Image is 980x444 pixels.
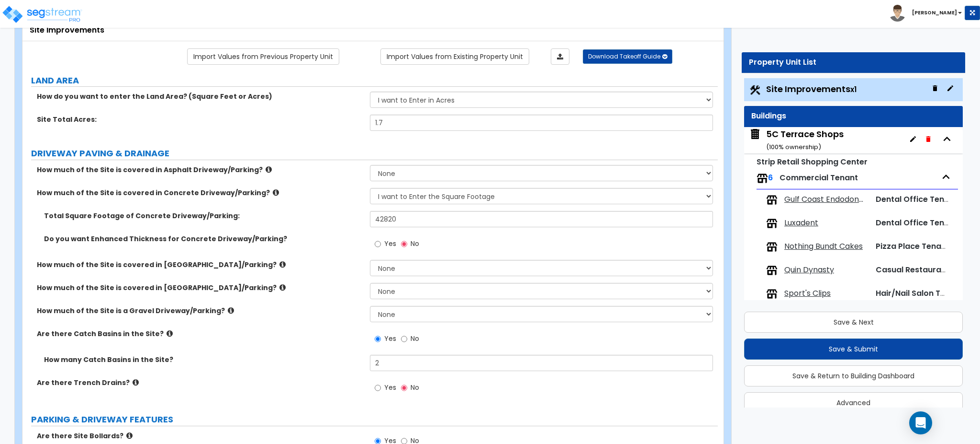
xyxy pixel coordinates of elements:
[133,379,139,386] i: click for more info!
[744,392,963,413] button: Advanced
[766,128,844,152] div: 5C Terrace Shops
[273,189,279,196] i: click for more info!
[384,334,396,343] span: Yes
[44,234,363,244] label: Do you want Enhanced Thickness for Concrete Driveway/Parking?
[31,147,718,160] label: DRIVEWAY PAVING & DRAINAGE
[37,329,363,339] label: Are there Catch Basins in the Site?
[37,260,363,269] label: How much of the Site is covered in [GEOGRAPHIC_DATA]/Parking?
[551,48,569,65] a: Import the dynamic attributes value through Excel sheet
[912,9,957,16] b: [PERSON_NAME]
[766,241,778,253] img: tenants.png
[780,172,858,183] span: Commercial Tenant
[375,383,381,393] input: Yes
[744,365,963,386] button: Save & Return to Building Dashboard
[375,239,381,249] input: Yes
[757,173,768,184] img: tenants.png
[380,48,529,65] a: Import the dynamic attribute values from existing properties.
[749,128,844,152] span: 5C Terrace Shops
[401,239,407,249] input: No
[187,48,339,65] a: Import the dynamic attribute values from previous properties.
[126,432,133,439] i: click for more info!
[751,111,956,122] div: Buildings
[850,84,857,94] small: x1
[766,83,857,95] span: Site Improvements
[411,334,419,343] span: No
[744,339,963,360] button: Save & Submit
[768,172,773,183] span: 6
[784,241,863,252] span: Nothing Bundt Cakes
[876,264,979,275] span: Casual Restaurant Tenant
[876,194,958,205] span: Dental Office Tenant
[37,306,363,315] label: How much of the Site is a Gravel Driveway/Parking?
[766,218,778,229] img: tenants.png
[31,74,718,87] label: LAND AREA
[401,383,407,393] input: No
[411,239,419,248] span: No
[37,283,363,292] label: How much of the Site is covered in [GEOGRAPHIC_DATA]/Parking?
[744,312,963,333] button: Save & Next
[401,334,407,344] input: No
[757,156,868,167] small: Strip Retail Shopping Center
[37,115,363,124] label: Site Total Acres:
[31,413,718,426] label: PARKING & DRIVEWAY FEATURES
[384,383,396,392] span: Yes
[37,378,363,387] label: Are there Trench Drains?
[411,383,419,392] span: No
[30,25,716,36] div: Site Improvements
[766,194,778,206] img: tenants.png
[37,188,363,198] label: How much of the Site is covered in Concrete Driveway/Parking?
[889,5,906,22] img: avatar.png
[583,49,672,64] button: Download Takeoff Guide
[784,265,834,276] span: Quin Dynasty
[876,217,958,228] span: Dental Office Tenant
[266,166,272,173] i: click for more info!
[766,288,778,300] img: tenants.png
[588,52,660,60] span: Download Takeoff Guide
[279,261,286,268] i: click for more info!
[44,355,363,364] label: How many Catch Basins in the Site?
[766,265,778,276] img: tenants.png
[766,142,821,152] small: ( 100 % ownership)
[37,431,363,441] label: Are there Site Bollards?
[876,288,963,299] span: Hair/Nail Salon Tenant
[749,84,761,96] img: Construction.png
[37,165,363,175] label: How much of the Site is covered in Asphalt Driveway/Parking?
[784,288,831,299] span: Sport's Clips
[37,92,363,101] label: How do you want to enter the Land Area? (Square Feet or Acres)
[1,5,83,24] img: logo_pro_r.png
[384,239,396,248] span: Yes
[749,57,958,68] div: Property Unit List
[784,194,867,205] span: Gulf Coast Endodontics
[44,211,363,221] label: Total Square Footage of Concrete Driveway/Parking:
[784,218,818,229] span: Luxadent
[375,334,381,344] input: Yes
[279,284,286,291] i: click for more info!
[909,411,932,434] div: Open Intercom Messenger
[228,307,234,314] i: click for more info!
[749,128,761,140] img: building.svg
[876,241,949,252] span: Pizza Place Tenant
[167,330,173,337] i: click for more info!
